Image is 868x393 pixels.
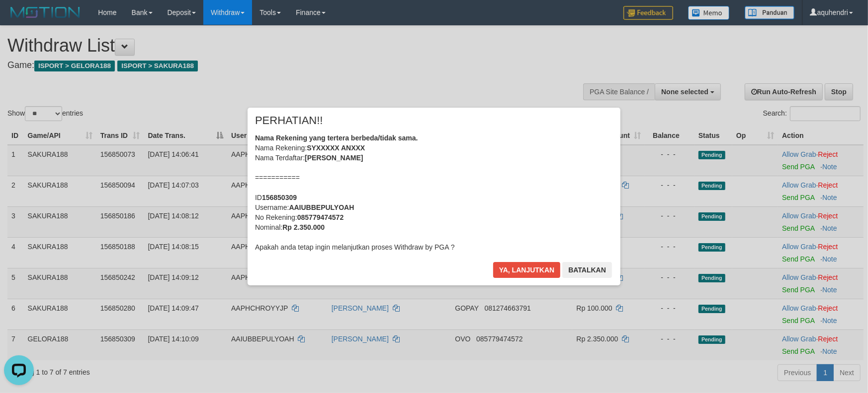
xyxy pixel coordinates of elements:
span: PERHATIAN!! [255,116,323,126]
b: AAIUBBEPULYOAH [289,203,354,211]
b: [PERSON_NAME] [305,154,363,162]
button: Ya, lanjutkan [493,262,561,278]
b: SYXXXXX ANXXX [307,144,365,152]
button: Batalkan [562,262,612,278]
b: 156850309 [262,194,297,201]
button: Open LiveChat chat widget [4,4,34,34]
b: Rp 2.350.000 [282,223,325,231]
div: Nama Rekening: Nama Terdaftar: =========== ID Username: No Rekening: Nominal: Apakah anda tetap i... [255,133,613,252]
b: Nama Rekening yang tertera berbeda/tidak sama. [255,134,418,142]
b: 085779474572 [297,213,344,221]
